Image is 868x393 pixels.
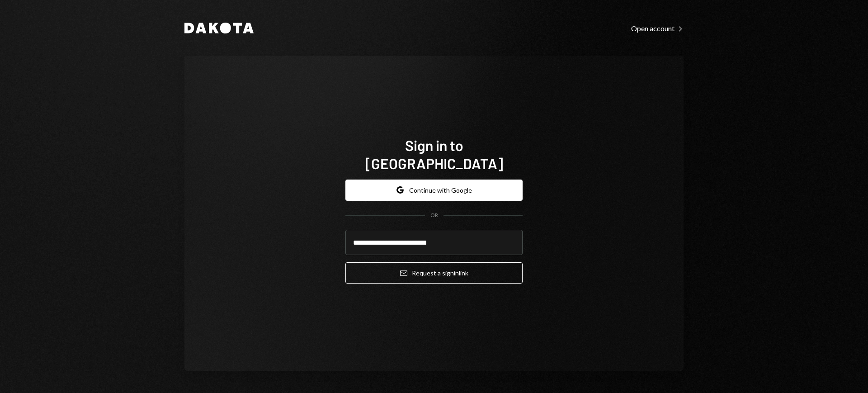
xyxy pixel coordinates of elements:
h1: Sign in to [GEOGRAPHIC_DATA] [345,136,523,172]
button: Continue with Google [345,180,523,201]
div: Open account [631,24,684,33]
button: Request a signinlink [345,262,523,284]
a: Open account [631,23,684,33]
div: OR [430,212,438,219]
